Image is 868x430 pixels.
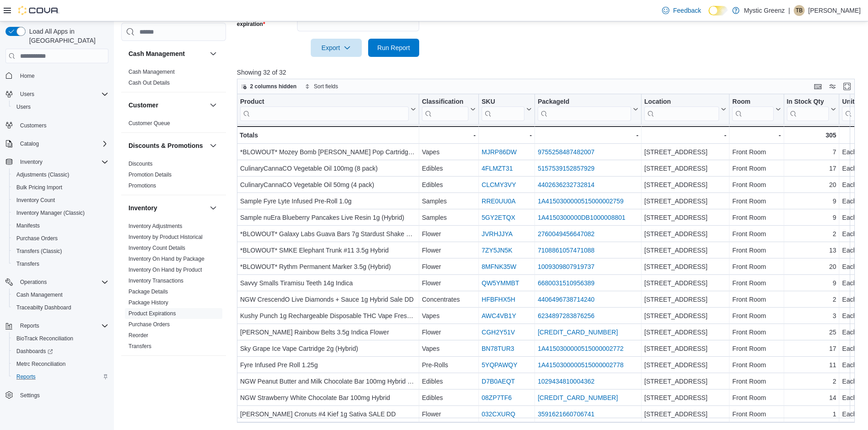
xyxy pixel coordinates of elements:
[827,81,838,92] button: Display options
[786,98,829,121] div: In Stock Qty
[128,223,182,230] span: Inventory Adjustments
[20,140,39,147] span: Catalog
[13,371,39,382] a: Reports
[128,321,170,328] a: Purchase Orders
[422,278,476,288] div: Flower
[20,72,35,80] span: Home
[13,346,108,357] span: Dashboards
[20,322,39,329] span: Reports
[128,141,206,150] button: Discounts & Promotions
[482,98,524,121] div: SKU URL
[786,278,836,288] div: 9
[16,304,71,311] span: Traceabilty Dashboard
[422,261,476,272] div: Flower
[732,212,781,223] div: Front Room
[842,81,853,92] button: Enter fullscreen
[368,39,419,57] button: Run Report
[16,335,73,342] span: BioTrack Reconciliation
[13,233,62,244] a: Purchase Orders
[644,310,726,321] div: [STREET_ADDRESS]
[20,91,34,98] span: Users
[20,122,46,129] span: Customers
[794,5,805,16] div: Tabitha Brinkman
[2,88,112,101] button: Users
[16,235,58,242] span: Purchase Orders
[732,327,781,338] div: Front Room
[208,100,219,111] button: Customer
[240,98,409,121] div: Product
[538,230,595,238] a: 2760049456647082
[128,160,153,167] span: Discounts
[422,327,476,338] div: Flower
[13,195,59,206] a: Inventory Count
[422,245,476,256] div: Flower
[13,182,66,193] a: Bulk Pricing Import
[20,158,42,166] span: Inventory
[482,410,515,418] a: 032CXURQ
[538,98,631,121] div: Package URL
[311,39,362,57] button: Export
[2,389,112,402] button: Settings
[16,209,85,217] span: Inventory Manager (Classic)
[128,182,156,189] a: Promotions
[482,394,512,401] a: 08ZP7TF6
[422,294,476,305] div: Concentrates
[240,261,416,272] div: *BLOWOUT* Rythm Permanent Marker 3.5g (Hybrid)
[16,120,50,131] a: Customers
[301,81,342,92] button: Sort fields
[422,212,476,223] div: Samples
[121,118,226,132] div: Customer
[13,233,108,244] span: Purchase Orders
[422,163,476,174] div: Edibles
[786,245,836,256] div: 13
[13,359,108,369] span: Metrc Reconciliation
[644,98,726,121] button: Location
[128,161,153,167] a: Discounts
[208,140,219,151] button: Discounts & Promotions
[788,5,790,16] p: |
[13,220,108,231] span: Manifests
[16,260,39,268] span: Transfers
[482,263,516,270] a: 8MFNK35W
[16,373,36,380] span: Reports
[482,361,518,369] a: 5YQPAWQY
[13,246,108,257] span: Transfers (Classic)
[482,181,516,188] a: CLCMY3VY
[250,83,297,90] span: 2 columns hidden
[2,156,112,168] button: Inventory
[9,219,112,232] button: Manifests
[538,181,595,188] a: 4402636232732814
[538,410,595,418] a: 3591621660706741
[786,294,836,305] div: 2
[538,214,625,221] a: 1A4150300000DB1000008801
[128,310,176,317] span: Product Expirations
[644,327,726,338] div: [STREET_ADDRESS]
[128,245,185,251] a: Inventory Count Details
[538,98,638,121] button: PackageId
[482,329,515,336] a: CGH2Y51V
[16,348,53,355] span: Dashboards
[16,138,42,149] button: Catalog
[744,5,785,16] p: Mystic Greenz
[240,228,416,239] div: *BLOWOUT* Galaxy Labs Guava Bars 7g Stardust Shake Hybrid
[208,363,219,374] button: Loyalty
[128,255,205,263] span: Inventory On Hand by Package
[786,196,836,207] div: 9
[9,370,112,383] button: Reports
[482,98,532,121] button: SKU
[2,319,112,332] button: Reports
[128,288,168,295] span: Package Details
[538,165,595,172] a: 5157539152857929
[482,197,516,205] a: RRE0UU0A
[128,172,172,178] a: Promotion Details
[13,195,108,206] span: Inventory Count
[13,207,88,218] a: Inventory Manager (Classic)
[128,69,175,75] a: Cash Management
[422,130,476,141] div: -
[16,390,108,401] span: Settings
[538,296,595,303] a: 4406496738714240
[240,98,416,121] button: Product
[128,120,170,126] a: Customer Queue
[422,179,476,190] div: Edibles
